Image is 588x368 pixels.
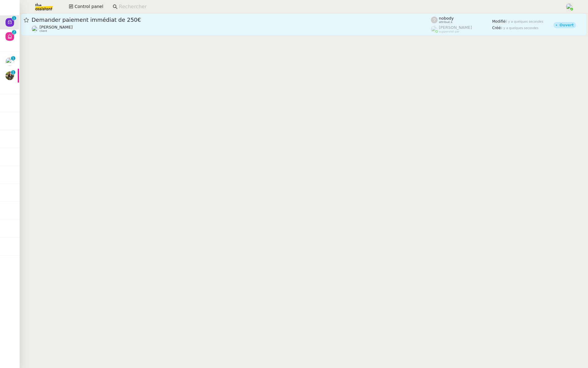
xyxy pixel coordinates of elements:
span: Modifié [492,19,506,24]
span: Control panel [74,3,103,10]
span: il y a quelques secondes [506,20,543,23]
span: Créé [492,26,501,30]
p: 1 [12,70,14,76]
span: client [40,29,47,33]
nz-badge-sup: 1 [11,70,15,75]
span: Demander paiement immédiat de 250€ [32,17,431,23]
img: users%2FaellJyylmXSg4jqeVbanehhyYJm1%2Favatar%2Fprofile-pic%20(4).png [566,3,573,10]
button: Control panel [65,2,107,11]
img: users%2FGpa6UvBl24Md6con9nlYFeHo4f73%2Favatar%2Faf015d7c-054f-4a1a-9e12-7fb43463d102 [6,57,14,66]
nz-badge-sup: 2 [12,30,16,34]
p: 2 [13,30,15,36]
app-user-detailed-label: client [32,25,431,33]
img: users%2FyQfMwtYgTqhRP2YHWHmG2s2LYaD3%2Favatar%2Fprofile-pic.png [431,26,438,33]
nz-badge-sup: 1 [12,16,16,20]
span: attribué à [439,21,452,24]
img: users%2FvXkuctLX0wUbD4cA8OSk7KI5fra2%2Favatar%2F858bcb8a-9efe-43bf-b7a6-dc9f739d6e70 [32,25,38,32]
span: [PERSON_NAME] [439,25,472,30]
app-user-label: suppervisé par [431,25,492,33]
input: Rechercher [119,3,559,11]
p: 1 [13,16,15,21]
nz-badge-sup: 1 [11,56,15,60]
span: nobody [439,16,454,21]
img: 59e8fd3f-8fb3-40bf-a0b4-07a768509d6a [6,71,14,80]
div: Ouvert [560,23,574,27]
span: suppervisé par [439,30,459,33]
span: [PERSON_NAME] [40,25,73,29]
app-user-label: attribué à [431,16,492,24]
p: 1 [12,56,14,62]
span: il y a quelques secondes [501,26,538,30]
